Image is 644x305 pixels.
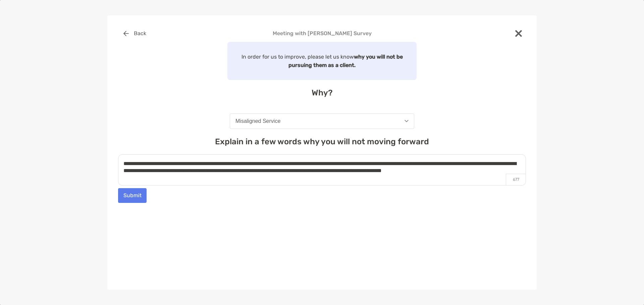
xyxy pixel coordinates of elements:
h4: Explain in a few words why you will not moving forward [118,137,526,146]
button: Submit [118,188,147,203]
p: In order for us to improve, please let us know [231,53,413,69]
p: 677 [506,174,526,185]
strong: why you will not be pursuing them as a client. [288,54,403,68]
img: close modal [515,30,522,37]
h4: Meeting with [PERSON_NAME] Survey [118,30,526,36]
button: Back [118,26,151,41]
button: Misaligned Service [230,113,414,129]
img: Open dropdown arrow [405,120,409,122]
div: Misaligned Service [235,118,280,124]
img: button icon [123,31,129,36]
h4: Why? [118,88,526,97]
